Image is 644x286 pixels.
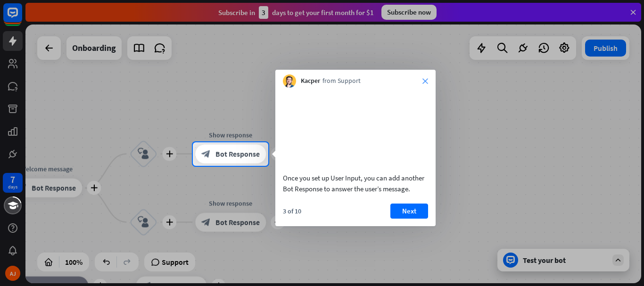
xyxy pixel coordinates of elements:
i: close [422,78,428,84]
span: Kacper [301,76,320,86]
button: Open LiveChat chat widget [8,4,36,32]
i: block_bot_response [201,149,211,159]
span: from Support [322,76,361,86]
button: Next [390,204,428,219]
span: Bot Response [215,149,260,159]
div: Once you set up User Input, you can add another Bot Response to answer the user’s message. [283,172,428,194]
div: 3 of 10 [283,207,301,215]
